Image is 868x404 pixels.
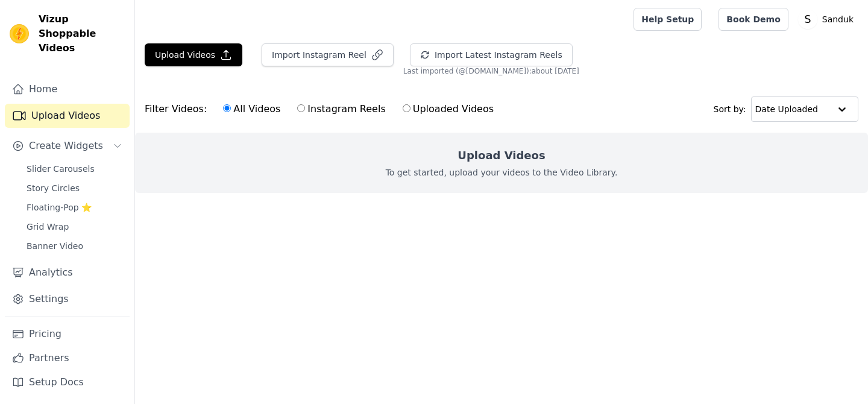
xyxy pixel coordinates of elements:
[817,8,858,30] p: Sanduk
[403,66,579,76] span: Last imported (@ [DOMAIN_NAME] ): about [DATE]
[222,101,281,117] label: All Videos
[19,199,130,216] a: Floating-Pop ⭐
[27,163,95,175] span: Slider Carousels
[5,287,130,311] a: Settings
[262,43,394,66] button: Import Instagram Reel
[634,8,702,31] a: Help Setup
[5,322,130,346] a: Pricing
[19,238,130,254] a: Banner Video
[19,218,130,235] a: Grid Wrap
[19,180,130,197] a: Story Circles
[223,104,231,112] input: All Videos
[5,104,130,128] a: Upload Videos
[403,104,410,112] input: Uploaded Videos
[5,346,130,370] a: Partners
[145,95,500,123] div: Filter Videos:
[5,370,130,394] a: Setup Docs
[297,104,305,112] input: Instagram Reels
[5,260,130,285] a: Analytics
[145,43,242,66] button: Upload Videos
[10,24,29,43] img: Vizup
[798,8,858,30] button: S Sanduk
[804,13,811,25] text: S
[410,43,573,66] button: Import Latest Instagram Reels
[402,101,494,117] label: Uploaded Videos
[39,12,125,55] span: Vizup Shoppable Videos
[29,139,103,153] span: Create Widgets
[19,160,130,177] a: Slider Carousels
[386,166,618,178] p: To get started, upload your videos to the Video Library.
[27,182,80,194] span: Story Circles
[5,134,130,158] button: Create Widgets
[714,96,859,122] div: Sort by:
[719,8,788,31] a: Book Demo
[297,101,386,117] label: Instagram Reels
[27,201,92,213] span: Floating-Pop ⭐
[458,147,545,164] h2: Upload Videos
[27,221,69,233] span: Grid Wrap
[5,77,130,101] a: Home
[27,240,83,252] span: Banner Video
